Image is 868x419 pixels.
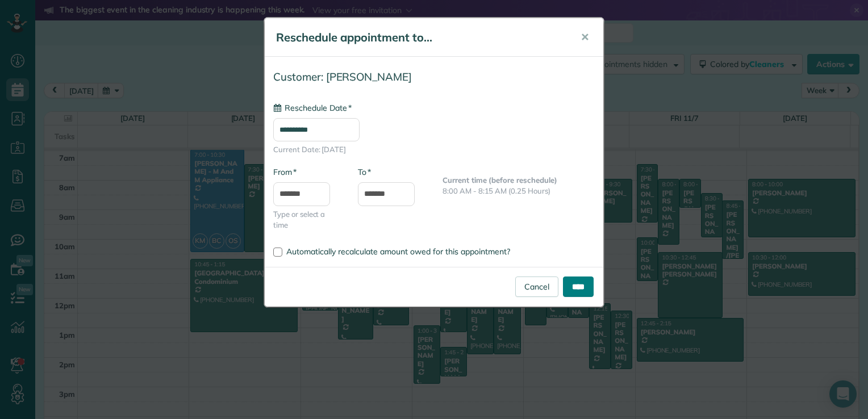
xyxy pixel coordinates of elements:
h4: Customer: [PERSON_NAME] [273,71,595,83]
h5: Reschedule appointment to... [276,30,565,45]
span: Automatically recalculate amount owed for this appointment? [286,246,510,257]
span: ✕ [581,31,589,44]
b: Current time (before reschedule) [443,175,557,185]
label: Reschedule Date [273,102,352,114]
span: Current Date: [DATE] [273,144,595,155]
label: From [273,166,297,178]
a: Cancel [515,276,558,297]
span: Type or select a time [273,209,341,231]
label: To [358,166,371,178]
p: 8:00 AM - 8:15 AM (0.25 Hours) [443,186,595,196]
